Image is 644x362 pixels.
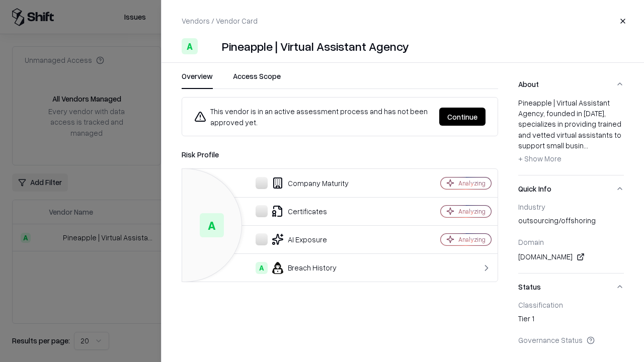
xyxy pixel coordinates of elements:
p: Vendors / Vendor Card [182,16,258,26]
span: + Show More [518,154,561,163]
div: A [200,213,224,237]
div: Classification [518,300,624,309]
button: Quick Info [518,175,624,202]
div: Risk Profile [182,148,498,160]
button: Access Scope [233,71,281,89]
div: This vendor is in an active assessment process and has not been approved yet. [194,106,431,128]
div: outsourcing/offshoring [518,215,624,229]
div: Tier 1 [518,313,624,327]
div: Industry [518,202,624,211]
div: Governance Status [518,335,624,344]
div: Analyzing [458,235,486,244]
button: About [518,71,624,98]
div: Pineapple | Virtual Assistant Agency [222,38,409,54]
div: Certificates [190,205,406,217]
div: Company Maturity [190,177,406,189]
button: Continue [439,108,486,126]
div: [DOMAIN_NAME] [518,251,624,263]
button: Overview [182,71,213,89]
div: Pineapple | Virtual Assistant Agency, founded in [DATE], specializes in providing trained and vet... [518,98,624,167]
div: Domain [518,237,624,246]
img: Pineapple | Virtual Assistant Agency [202,38,218,54]
div: A [256,262,268,274]
div: Analyzing [458,207,486,216]
span: ... [584,141,588,150]
button: Status [518,274,624,300]
div: A [182,38,198,54]
div: Quick Info [518,202,624,273]
div: AI Exposure [190,233,406,245]
button: + Show More [518,151,561,167]
div: Breach History [190,262,406,274]
div: Analyzing [458,179,486,188]
div: About [518,98,624,175]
